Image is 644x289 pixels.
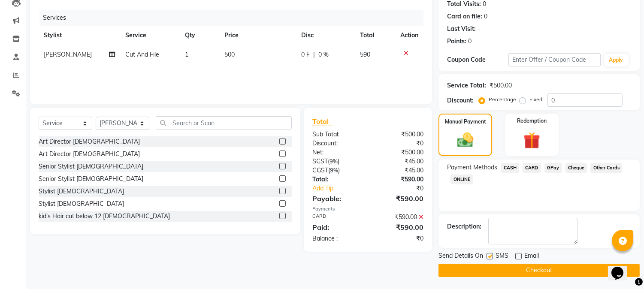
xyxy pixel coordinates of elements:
div: Services [39,10,430,26]
th: Disc [296,26,355,45]
div: Total: [306,175,368,184]
div: Senior Stylist [DEMOGRAPHIC_DATA] [39,162,143,171]
div: Discount: [447,96,474,105]
div: kid's Hair cut below 12 [DEMOGRAPHIC_DATA] [39,212,170,221]
span: ONLINE [450,175,473,184]
div: Stylist [DEMOGRAPHIC_DATA] [39,199,124,208]
label: Fixed [529,96,542,103]
span: Email [524,251,539,262]
span: [PERSON_NAME] [44,51,92,58]
span: CASH [501,163,519,173]
div: CARD [306,213,368,222]
div: Last Visit: [447,24,476,33]
span: Payment Methods [447,163,497,172]
span: SGST [312,157,328,165]
div: Sub Total: [306,130,368,139]
div: 0 [468,37,472,46]
span: 1 [185,51,188,58]
div: ₹590.00 [368,213,430,222]
span: Cut And File [126,51,160,58]
label: Manual Payment [445,118,486,126]
div: Net: [306,148,368,157]
span: Send Details On [438,251,483,262]
div: - [478,24,480,33]
span: 9% [330,158,338,165]
div: Card on file: [447,12,482,21]
input: Enter Offer / Coupon Code [508,53,600,66]
span: 0 % [318,50,329,59]
div: ₹500.00 [368,148,430,157]
span: 0 F [301,50,310,59]
div: Senior Stylist [DEMOGRAPHIC_DATA] [39,175,143,184]
div: ₹590.00 [368,175,430,184]
th: Stylist [39,26,121,45]
div: Stylist [DEMOGRAPHIC_DATA] [39,187,124,196]
div: ₹590.00 [368,222,430,232]
th: Qty [180,26,219,45]
span: CGST [312,166,328,174]
span: 9% [330,167,338,174]
div: ₹45.00 [368,166,430,175]
span: | [313,50,315,59]
div: Balance : [306,234,368,243]
div: Paid: [306,222,368,232]
div: ₹0 [368,139,430,148]
div: ₹590.00 [368,193,430,204]
label: Redemption [517,117,547,125]
div: Discount: [306,139,368,148]
span: Total [312,117,332,126]
span: Cheque [565,163,587,173]
div: Description: [447,222,481,231]
div: Payable: [306,193,368,204]
span: GPay [544,163,562,173]
div: Art Director [DEMOGRAPHIC_DATA] [39,137,140,146]
span: SMS [496,251,508,262]
div: ( ) [306,166,368,175]
span: Other Cards [590,163,622,173]
button: Apply [604,54,629,66]
div: Coupon Code [447,55,508,64]
th: Total [355,26,396,45]
button: Checkout [438,264,640,277]
div: 0 [484,12,487,21]
div: ₹500.00 [490,81,512,90]
label: Percentage [489,96,516,103]
div: ₹0 [368,234,430,243]
th: Action [395,26,423,45]
span: 590 [360,51,371,58]
div: ₹500.00 [368,130,430,139]
iframe: chat widget [608,255,635,280]
span: CARD [523,163,541,173]
div: ₹0 [378,184,430,193]
th: Price [219,26,296,45]
img: _gift.svg [518,130,545,151]
th: Service [121,26,180,45]
div: ( ) [306,157,368,166]
img: _cash.svg [452,131,478,149]
div: ₹45.00 [368,157,430,166]
input: Search or Scan [156,116,292,129]
div: Payments [312,205,423,213]
div: Points: [447,37,466,46]
div: Service Total: [447,81,486,90]
div: Art Director [DEMOGRAPHIC_DATA] [39,150,140,159]
span: 500 [224,51,235,58]
a: Add Tip [306,184,378,193]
